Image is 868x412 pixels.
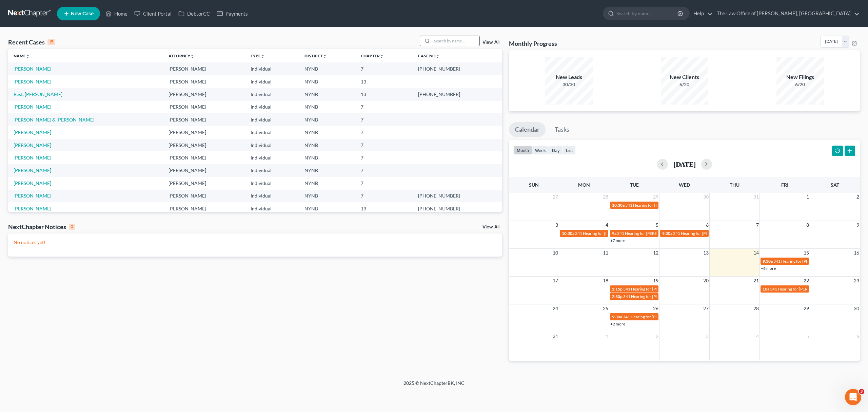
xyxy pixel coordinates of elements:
i: unfold_more [190,54,194,58]
div: New Leads [545,73,593,81]
td: [PERSON_NAME] [163,113,245,126]
td: NYNB [299,101,355,113]
td: [PERSON_NAME] [163,177,245,189]
button: month [514,146,532,155]
a: [PERSON_NAME] [14,167,51,173]
td: NYNB [299,202,355,215]
span: 18 [602,277,609,285]
a: Client Portal [131,7,175,20]
td: [PHONE_NUMBER] [413,202,502,215]
td: 13 [355,75,413,88]
span: Thu [730,182,739,188]
td: 7 [355,113,413,126]
td: NYNB [299,190,355,202]
span: New Case [71,11,94,16]
td: NYNB [299,177,355,189]
a: View All [482,225,499,229]
span: 3 [859,389,864,394]
span: 2 [655,332,659,340]
td: 7 [355,190,413,202]
td: NYNB [299,75,355,88]
span: 5 [806,332,810,340]
span: 341 Hearing for [PERSON_NAME] [625,203,686,208]
td: 7 [355,164,413,177]
span: 19 [652,277,659,285]
td: Individual [245,113,299,126]
a: Calendar [509,122,546,137]
span: 28 [753,304,759,313]
span: 22 [803,277,810,285]
a: View All [482,40,499,45]
p: No notices yet! [14,239,497,246]
a: [PERSON_NAME] [14,180,51,186]
div: Recent Cases [8,38,55,46]
button: day [549,146,563,155]
a: Attorneyunfold_more [169,53,194,58]
td: [PERSON_NAME] [163,62,245,75]
a: +2 more [610,321,625,326]
td: Individual [245,139,299,151]
td: Individual [245,151,299,164]
h3: Monthly Progress [509,39,557,48]
span: 31 [753,193,759,201]
span: 3 [555,221,559,229]
a: Help [690,7,713,20]
span: 20 [703,277,709,285]
span: 10 [552,249,559,257]
div: 0 [69,224,75,230]
div: 2025 © NextChapterBK, INC [241,380,627,392]
span: 341 Hearing for [PERSON_NAME] [617,231,678,236]
span: 10:30a [612,203,625,208]
span: 10:30a [562,231,574,236]
td: [PERSON_NAME] [163,101,245,113]
td: [PHONE_NUMBER] [413,190,502,202]
span: 9 [856,221,860,229]
td: Individual [245,75,299,88]
span: 1 [605,332,609,340]
span: 2 [856,193,860,201]
a: Tasks [549,122,575,137]
td: [PERSON_NAME] [163,126,245,138]
div: NextChapter Notices [8,223,75,231]
a: The Law Office of [PERSON_NAME], [GEOGRAPHIC_DATA] [713,7,860,20]
input: Search by name... [616,7,678,20]
td: 7 [355,101,413,113]
td: NYNB [299,113,355,126]
span: 6 [705,221,709,229]
div: New Filings [776,73,824,81]
i: unfold_more [26,54,30,58]
td: [PERSON_NAME] [163,75,245,88]
td: 7 [355,126,413,138]
a: Home [102,7,131,20]
a: Districtunfold_more [304,53,327,58]
button: list [563,146,576,155]
span: Fri [781,182,788,188]
input: Search by name... [432,36,479,46]
span: 341 Hearing for [PERSON_NAME] [623,294,684,299]
span: 11 [602,249,609,257]
td: [PERSON_NAME] [163,88,245,100]
span: 9:30a [662,231,672,236]
a: [PERSON_NAME] [14,142,51,148]
td: NYNB [299,88,355,100]
a: [PERSON_NAME] [14,206,51,211]
div: 15 [47,39,55,45]
span: 16 [853,249,860,257]
span: 12 [652,249,659,257]
a: +6 more [761,266,776,271]
button: week [532,146,549,155]
td: [PERSON_NAME] [163,164,245,177]
a: [PERSON_NAME] [14,193,51,199]
iframe: Intercom live chat [845,389,861,405]
td: 7 [355,139,413,151]
span: 24 [552,304,559,313]
td: 7 [355,151,413,164]
td: 7 [355,62,413,75]
span: 27 [552,193,559,201]
a: Typeunfold_more [251,53,265,58]
td: 7 [355,177,413,189]
td: [PERSON_NAME] [163,151,245,164]
span: 30 [703,193,709,201]
span: 3 [705,332,709,340]
span: 27 [703,304,709,313]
